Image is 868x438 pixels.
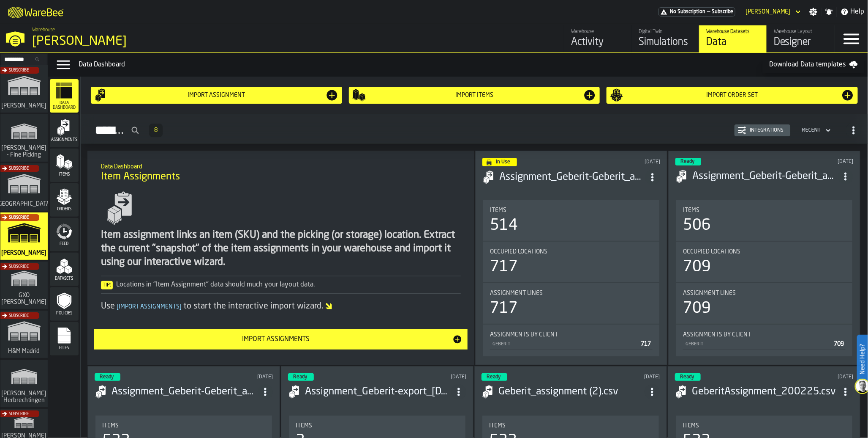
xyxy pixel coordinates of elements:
span: Help [851,7,865,17]
li: menu Feed [50,218,79,252]
div: Title [490,290,653,297]
div: 514 [490,217,518,234]
div: Title [490,248,653,255]
span: Policies [50,311,79,316]
label: button-toggle-Menu [835,25,868,52]
label: button-toggle-Notifications [822,8,837,16]
label: Need Help? [858,336,867,383]
span: Ready [680,159,694,164]
span: Subscribe [9,264,29,269]
span: [ [117,304,119,310]
div: Updated: 5/8/2025, 4:01:44 PM Created: 5/8/2025, 4:01:36 PM [778,159,853,165]
span: Assignments by Client [683,331,751,338]
span: Items [490,207,506,214]
a: Download Data templates [762,56,865,73]
div: StatList-item-GEBERIT [683,338,846,350]
div: Title [683,248,846,255]
span: Subscribe [9,314,29,318]
h2: button-Assignments [81,114,868,144]
section: card-AssignmentDashboardCard [675,198,853,358]
div: ButtonLoadMore-Load More-Prev-First-Last [146,124,166,137]
div: Title [683,207,846,214]
div: Title [683,290,846,297]
span: No Subscription [670,9,705,15]
div: stat-Items [483,200,659,241]
div: Title [490,331,653,338]
span: Items [50,172,79,177]
span: Import Assignments [115,304,183,310]
li: menu Datasets [50,253,79,286]
h3: Assignment_Geberit-Geberit_assignment.csv-2025-05-08 [692,170,838,183]
div: Warehouse [571,29,625,35]
span: Tip: [101,281,113,289]
div: Updated: 2/20/2025, 4:38:27 PM Created: 2/20/2025, 4:38:20 PM [778,374,853,380]
li: menu Files [50,322,79,356]
span: Subscribe [9,412,29,416]
li: menu Items [50,149,79,182]
div: status-3 2 [675,158,701,165]
span: Items [296,422,312,429]
div: stat-Occupied Locations [483,242,659,282]
div: [PERSON_NAME] [32,34,260,49]
span: Item Assignments [101,170,180,184]
span: In Use [496,160,510,165]
div: Assignment_Geberit-export_2025-04-08.csv-2025-04-08 [305,385,451,399]
div: Warehouse Datasets [706,29,760,35]
a: link-to-/wh/i/1653e8cc-126b-480f-9c47-e01e76aa4a88/feed/ [564,25,631,52]
span: Subscribe [9,68,29,73]
span: Feed [50,242,79,246]
a: link-to-/wh/i/1653e8cc-126b-480f-9c47-e01e76aa4a88/designer [767,25,834,52]
span: Items [489,422,506,429]
a: link-to-/wh/i/72fe6713-8242-4c3c-8adf-5d67388ea6d5/simulations [0,65,48,114]
h3: Assignment_Geberit-Geberit_assignment.csv-2025-05-26 [499,171,645,184]
div: Item assignment links an item (SKU) and the picking (or storage) location. Extract the current "s... [101,229,461,269]
div: Import Assignments [99,334,452,344]
div: stat-Assignments by Client [676,325,852,356]
a: link-to-/wh/i/1653e8cc-126b-480f-9c47-e01e76aa4a88/data [699,25,767,52]
span: Subscribe [9,215,29,220]
span: Subscribe [712,9,733,15]
div: GEBERIT [685,342,830,347]
h3: GeberitAssignment_200225.csv [692,385,838,399]
li: menu Data Dashboard [50,79,79,113]
div: Data Dashboard [79,60,762,70]
h2: Sub Title [101,162,461,170]
div: Geberit_assignment (2).csv [498,385,645,399]
span: Assignments by Client [490,331,558,338]
span: Datasets [50,276,79,281]
span: Occupied Locations [683,248,740,255]
span: Items [102,422,119,429]
h3: Assignment_Geberit-export_[DATE].csv-2025-04-08 [305,385,451,399]
div: Title [102,422,265,429]
div: Title [489,422,652,429]
div: title-Item Assignments [94,157,468,188]
div: status-3 2 [675,373,701,381]
div: Use to start the interactive import wizard. [101,300,461,312]
div: Title [683,331,846,338]
div: Title [296,422,459,429]
div: stat-Assignments by Client [483,325,659,356]
a: link-to-/wh/i/0438fb8c-4a97-4a5b-bcc6-2889b6922db0/simulations [0,311,48,360]
a: link-to-/wh/i/1653e8cc-126b-480f-9c47-e01e76aa4a88/simulations [631,25,699,52]
label: button-toggle-Settings [806,8,821,16]
span: 717 [641,341,651,347]
li: menu Assignments [50,114,79,148]
div: Title [490,207,653,214]
a: link-to-/wh/i/1653e8cc-126b-480f-9c47-e01e76aa4a88/simulations [0,212,48,262]
div: Updated: 4/1/2025, 8:46:47 AM Created: 4/1/2025, 8:46:42 AM [584,374,660,380]
button: button-Import Assignments [94,329,468,350]
h3: Assignment_Geberit-Geberit_assignment (2).csv-2025-04-01 [112,385,258,399]
span: — [707,9,710,15]
div: stat-Assignment lines [676,283,852,324]
div: status-3 2 [482,373,507,381]
li: menu Policies [50,287,79,321]
button: button-Import Order Set [607,87,858,104]
span: Files [50,346,79,350]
